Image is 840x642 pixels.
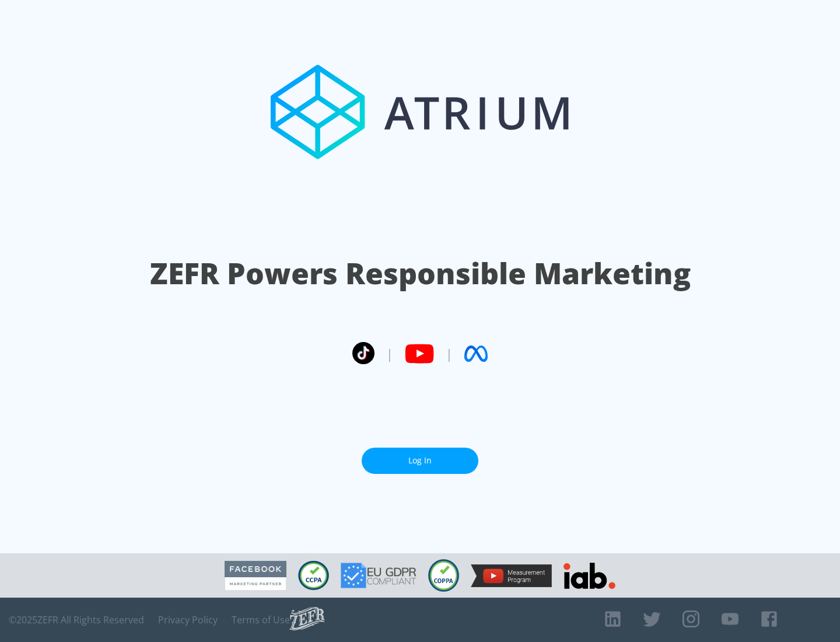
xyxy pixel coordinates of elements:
a: Log In [362,448,478,474]
img: Facebook Marketing Partner [225,561,286,591]
span: | [446,345,453,362]
img: GDPR Compliant [341,563,416,588]
h1: ZEFR Powers Responsible Marketing [150,253,691,294]
a: Terms of Use [232,614,290,626]
img: IAB [563,563,615,589]
span: | [386,345,393,362]
img: CCPA Compliant [298,561,329,590]
a: Privacy Policy [158,614,218,626]
img: COPPA Compliant [428,559,459,592]
img: YouTube Measurement Program [471,564,552,587]
span: © 2025 ZEFR All Rights Reserved [9,614,144,626]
